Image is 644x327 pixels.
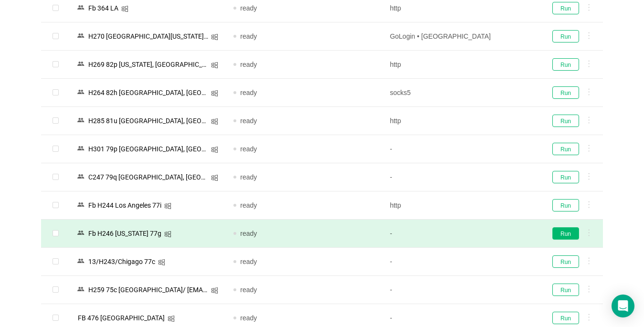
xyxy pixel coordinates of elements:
[211,33,218,41] i: icon: windows
[240,230,257,237] span: ready
[552,284,579,296] button: Run
[211,118,218,125] i: icon: windows
[552,115,579,127] button: Run
[382,248,538,276] td: -
[164,231,171,238] i: icon: windows
[552,143,579,155] button: Run
[85,171,211,183] div: C247 79q [GEOGRAPHIC_DATA], [GEOGRAPHIC_DATA] | [EMAIL_ADDRESS][DOMAIN_NAME]
[552,86,579,99] button: Run
[85,284,211,296] div: Н259 75c [GEOGRAPHIC_DATA]/ [EMAIL_ADDRESS][DOMAIN_NAME]
[382,79,538,107] td: socks5
[382,135,538,163] td: -
[211,287,218,294] i: icon: windows
[382,191,538,220] td: http
[240,286,257,294] span: ready
[211,62,218,69] i: icon: windows
[552,171,579,183] button: Run
[75,312,168,324] div: FB 476 [GEOGRAPHIC_DATA]
[121,5,128,12] i: icon: windows
[240,145,257,153] span: ready
[211,174,218,181] i: icon: windows
[240,201,257,209] span: ready
[85,30,211,42] div: Н270 [GEOGRAPHIC_DATA][US_STATE]/ [EMAIL_ADDRESS][DOMAIN_NAME]
[382,22,538,51] td: GoLogin • [GEOGRAPHIC_DATA]
[85,199,164,211] div: Fb Н244 Los Angeles 77i
[211,90,218,97] i: icon: windows
[85,143,211,155] div: Н301 79p [GEOGRAPHIC_DATA], [GEOGRAPHIC_DATA] | [EMAIL_ADDRESS][DOMAIN_NAME]
[382,107,538,135] td: http
[552,255,579,268] button: Run
[240,61,257,68] span: ready
[85,86,211,99] div: Н264 82h [GEOGRAPHIC_DATA], [GEOGRAPHIC_DATA]/ [EMAIL_ADDRESS][DOMAIN_NAME]
[85,2,121,14] div: Fb 364 LA
[85,255,158,268] div: 13/Н243/Chigago 77c
[552,2,579,14] button: Run
[382,276,538,304] td: -
[382,220,538,248] td: -
[168,315,175,322] i: icon: windows
[240,32,257,40] span: ready
[240,314,257,322] span: ready
[240,117,257,125] span: ready
[382,51,538,79] td: http
[552,58,579,71] button: Run
[552,30,579,42] button: Run
[85,58,211,71] div: Н269 82p [US_STATE], [GEOGRAPHIC_DATA]/ [EMAIL_ADDRESS][DOMAIN_NAME]
[240,258,257,265] span: ready
[612,295,634,317] div: Open Intercom Messenger
[85,115,211,127] div: Н285 81u [GEOGRAPHIC_DATA], [GEOGRAPHIC_DATA]/ [EMAIL_ADDRESS][DOMAIN_NAME]
[164,202,171,210] i: icon: windows
[240,89,257,96] span: ready
[211,146,218,153] i: icon: windows
[552,312,579,324] button: Run
[85,227,164,240] div: Fb Н246 [US_STATE] 77g
[240,4,257,12] span: ready
[552,199,579,211] button: Run
[158,259,165,266] i: icon: windows
[240,173,257,181] span: ready
[552,227,579,240] button: Run
[382,163,538,191] td: -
